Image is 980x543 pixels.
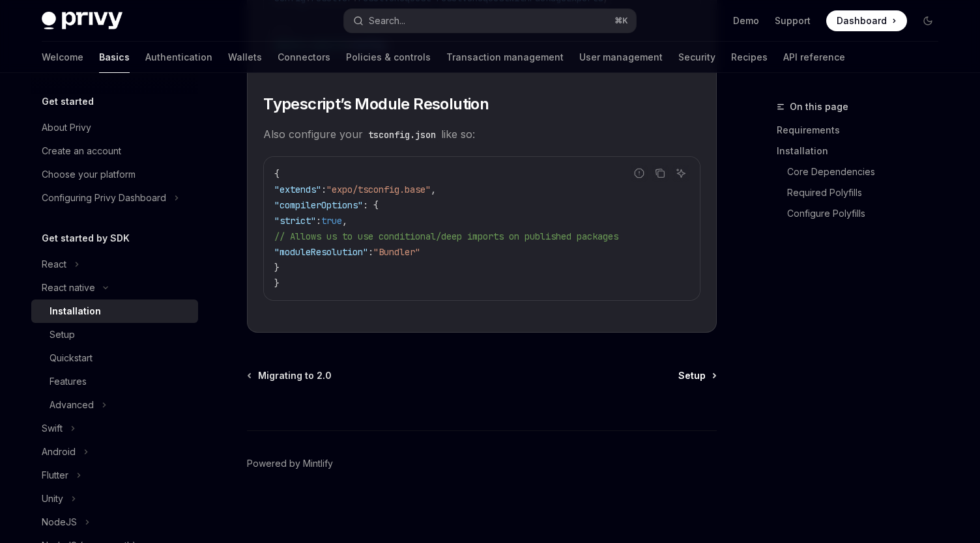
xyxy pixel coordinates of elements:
[777,120,949,141] a: Requirements
[777,141,949,161] a: Installation
[326,184,431,195] span: "expo/tsconfig.base"
[678,42,715,73] a: Security
[431,184,436,195] span: ,
[31,139,198,163] a: Create an account
[42,120,91,135] div: About Privy
[42,230,130,246] h5: Get started by SDK
[31,417,198,440] button: Toggle Swift section
[31,253,198,276] button: Toggle React section
[31,163,198,186] a: Choose your platform
[368,246,373,258] span: :
[274,277,280,289] span: }
[342,215,347,227] span: ,
[579,42,663,73] a: User management
[50,350,93,366] div: Quickstart
[346,42,431,73] a: Policies & controls
[363,199,379,211] span: : {
[31,116,198,139] a: About Privy
[614,16,628,26] span: ⌘ K
[274,168,280,180] span: {
[42,143,121,159] div: Create an account
[652,165,669,182] button: Copy the contents from the code block
[274,215,316,227] span: "strict"
[248,369,332,382] a: Migrating to 2.0
[274,184,321,195] span: "extends"
[42,12,122,30] img: dark logo
[31,323,198,346] a: Setup
[777,182,949,203] a: Required Polyfills
[31,440,198,464] button: Toggle Android section
[42,257,66,272] div: React
[247,457,333,470] a: Powered by Mintlify
[274,262,280,273] span: }
[42,190,166,206] div: Configuring Privy Dashboard
[263,94,489,115] span: Typescript’s Module Resolution
[31,464,198,487] button: Toggle Flutter section
[31,487,198,510] button: Toggle Unity section
[42,467,68,483] div: Flutter
[274,230,618,242] span: // Allows us to use conditional/deep imports on published packages
[278,42,330,73] a: Connectors
[42,421,63,436] div: Swift
[42,167,136,182] div: Choose your platform
[733,14,759,27] a: Demo
[50,303,101,319] div: Installation
[50,397,94,413] div: Advanced
[42,94,94,109] h5: Get started
[321,215,342,227] span: true
[31,186,198,210] button: Toggle Configuring Privy Dashboard section
[263,125,700,143] span: Also configure your like so:
[678,369,715,382] a: Setup
[42,491,63,507] div: Unity
[42,42,83,73] a: Welcome
[790,99,848,115] span: On this page
[777,161,949,182] a: Core Dependencies
[31,346,198,370] a: Quickstart
[678,369,706,382] span: Setup
[145,42,212,73] a: Authentication
[775,14,811,27] a: Support
[274,199,363,211] span: "compilerOptions"
[363,128,441,142] code: tsconfig.json
[31,276,198,299] button: Toggle React native section
[274,246,368,258] span: "moduleResolution"
[42,444,76,460] div: Android
[672,165,689,182] button: Ask AI
[31,393,198,417] button: Toggle Advanced section
[258,369,332,382] span: Migrating to 2.0
[631,165,648,182] button: Report incorrect code
[99,42,130,73] a: Basics
[373,246,420,258] span: "Bundler"
[446,42,564,73] a: Transaction management
[917,10,938,31] button: Toggle dark mode
[837,14,887,27] span: Dashboard
[228,42,262,73] a: Wallets
[731,42,768,73] a: Recipes
[316,215,321,227] span: :
[31,510,198,534] button: Toggle NodeJS section
[50,374,87,389] div: Features
[42,280,95,296] div: React native
[777,203,949,224] a: Configure Polyfills
[344,9,636,33] button: Open search
[321,184,326,195] span: :
[783,42,845,73] a: API reference
[50,327,75,342] div: Setup
[42,514,77,530] div: NodeJS
[826,10,907,31] a: Dashboard
[31,370,198,393] a: Features
[31,299,198,323] a: Installation
[369,13,405,29] div: Search...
